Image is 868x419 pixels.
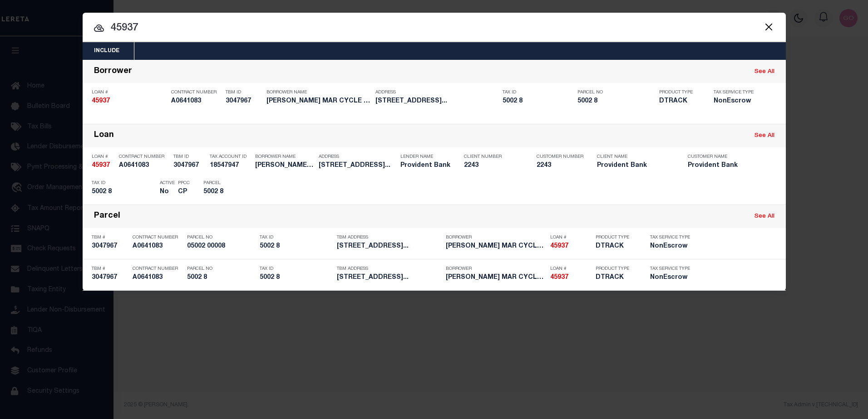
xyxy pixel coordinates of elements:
h5: 2243 [537,162,582,170]
p: TBM Address [337,266,441,272]
p: TBM # [92,266,128,272]
p: Address [375,90,498,95]
h5: 3047967 [92,243,128,250]
p: Tax ID [260,266,332,272]
p: Tax Service Type [714,90,759,95]
h5: 5002 8 [187,274,255,282]
strong: 45937 [92,162,110,169]
h5: A0641083 [133,274,182,282]
div: Borrower [94,67,132,77]
p: Contract Number [119,154,169,160]
p: Tax ID [92,180,155,186]
p: Parcel No [187,235,255,240]
h5: 5002 8 [203,188,244,196]
h5: FRAN MAR CYCLE CENTER INC [255,162,314,170]
h5: 5002 8 [577,97,655,105]
h5: FRAN MAR CYCLE CENTER INC [446,274,546,282]
strong: 45937 [550,274,568,281]
p: Borrower Name [266,90,371,95]
p: Tax Service Type [650,235,691,240]
h5: 45937 [550,243,591,250]
p: Parcel [203,180,244,186]
input: Start typing... [83,20,786,36]
p: Borrower Name [255,154,314,160]
a: See All [755,133,774,139]
h5: 2243 [464,162,523,170]
h5: No [160,188,173,196]
h5: 171 SPEEDWELL AVENUE MORRISTOWN... [319,162,396,170]
h5: Provident Bank [597,162,674,170]
p: Active [160,180,175,186]
p: Customer Name [688,154,765,160]
strong: 45937 [550,243,568,249]
p: Contract Number [133,266,182,272]
a: See All [755,69,774,75]
h5: 5002 8 [260,243,332,250]
h5: 45937 [92,97,167,105]
p: Borrower [446,266,546,272]
h5: 171 SPEEDWELL AVENUE MORRISTOWN... [337,243,441,250]
h5: 18547947 [210,162,251,170]
p: Loan # [550,235,591,240]
p: Product Type [596,266,636,272]
div: Parcel [94,211,120,222]
p: Loan # [92,154,114,160]
p: Product Type [659,90,700,95]
h5: 45937 [92,162,114,170]
p: TBM Address [337,235,441,240]
a: See All [755,214,774,219]
p: Contract Number [171,90,221,95]
p: Tax Account ID [210,154,251,160]
h5: Provident Bank [688,162,765,170]
h5: CP [178,188,190,196]
h5: DTRACK [596,274,636,282]
p: PPCC [178,180,190,186]
h5: 3047967 [92,274,128,282]
div: Loan [94,131,114,141]
p: TBM ID [226,90,262,95]
h5: NonEscrow [714,97,759,105]
h5: NonEscrow [650,274,691,282]
p: Product Type [596,235,636,240]
h5: 45937 [550,274,591,282]
h5: NonEscrow [650,243,691,250]
h5: 5002 8 [503,97,573,105]
p: Loan # [92,90,167,95]
h5: 5002 8 [92,188,155,196]
p: Parcel No [187,266,255,272]
p: Lender Name [400,154,450,160]
p: Client Number [464,154,523,160]
p: TBM # [92,235,128,240]
h5: 3047967 [173,162,205,170]
h5: DTRACK [596,243,636,250]
p: Borrower [446,235,546,240]
h5: 3047967 [226,97,262,105]
p: Tax ID [503,90,573,95]
button: Close [763,21,775,33]
p: Customer Number [537,154,583,160]
p: Client Name [597,154,674,160]
h5: A0641083 [119,162,169,170]
p: Parcel No [577,90,655,95]
h5: 5002 8 [260,274,332,282]
p: Tax ID [260,235,332,240]
h5: DTRACK [659,97,700,105]
h5: A0641083 [133,243,182,250]
h5: FRAN MAR CYCLE CENTER INC [446,243,546,250]
h5: 171 SPEEDWELL AVENUE MORRISTOWN... [337,274,441,282]
h5: FRAN MAR CYCLE CENTER INC [266,97,371,105]
p: Address [319,154,396,160]
strong: 45937 [92,98,110,104]
h5: 05002 00008 [187,243,255,250]
p: Tax Service Type [650,266,691,272]
p: TBM ID [173,154,205,160]
p: Loan # [550,266,591,272]
button: Include [83,42,131,60]
h5: A0641083 [171,97,221,105]
p: Contract Number [133,235,182,240]
h5: Provident Bank [400,162,450,170]
h5: 171 SPEEDWELL AVENUE MORRISTOWN... [375,97,498,105]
